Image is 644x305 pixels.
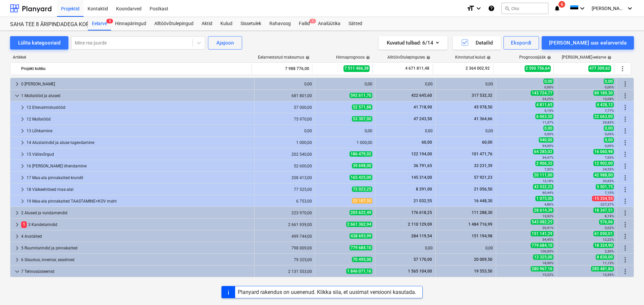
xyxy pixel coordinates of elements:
span: Rohkem tegevusi [621,209,629,217]
div: Kinnitatud kulud [455,55,491,60]
a: Kulud [216,17,236,30]
span: Rohkem tegevusi [621,185,629,194]
span: 145 314,00 [411,175,433,180]
span: Rohkem tegevusi [621,115,629,123]
iframe: Chat Widget [610,273,644,305]
div: Rahavoog [265,17,295,30]
span: 317 532,32 [471,93,493,98]
small: 11,37% [542,121,553,124]
small: 8,19% [605,214,614,218]
small: 2,30% [605,249,614,253]
button: Kuvatud tulbad:6/14 [379,36,447,50]
span: 8 291,00 [415,187,433,192]
div: 7 Tehnosüsteemid [21,266,252,277]
span: 28 614,39 [533,208,553,213]
div: 1 Mullatööd ja alused [21,90,252,101]
div: 18 Väikeehitised maa-alal [26,184,252,195]
span: keyboard_arrow_right [13,232,21,240]
span: help [606,56,611,60]
span: 21 056,50 [473,187,493,192]
small: 34,47% [542,156,553,159]
small: 4,86% [544,203,553,206]
span: 61 050,01 [593,231,614,236]
small: 0,00% [605,132,614,136]
span: 143 724,77 [531,90,553,96]
a: Alltöövõtulepingud [150,17,198,30]
span: 4 811,65 [535,102,553,107]
div: Alltöövõtulepingutes [387,55,430,60]
span: 39 698,00 [352,163,372,168]
small: 29,83% [603,121,614,124]
small: 0,00% [544,85,553,89]
span: Rohkem tegevusi [621,232,629,240]
span: 60,00 [481,140,493,145]
a: Sätted [344,17,366,30]
span: 1 565 104,00 [407,269,433,274]
span: -15 354,55 [592,196,614,201]
span: 2 590 756,64 [525,65,551,72]
span: 165 425,00 [350,175,372,180]
span: keyboard_arrow_right [18,185,26,194]
div: 0,00 [257,129,312,133]
span: 284 119,54 [411,234,433,238]
div: 681 801,00 [257,93,312,98]
span: 422 645,60 [411,93,433,98]
span: 60,00 [421,140,433,145]
div: 0,00 [438,129,493,133]
span: Rohkem tegevusi [621,92,629,100]
small: 13,92% [542,214,553,218]
span: 122 194,00 [411,152,433,156]
span: 12 902,00 [593,161,614,166]
span: 0,00 [543,79,553,84]
small: 20,41% [542,226,553,230]
span: keyboard_arrow_right [18,197,26,205]
span: Rohkem tegevusi [621,127,629,135]
span: 176 618,25 [411,210,433,215]
span: 205 622,49 [350,210,372,215]
span: 0,00 [543,126,553,131]
div: Hinnapäringud [111,17,150,30]
small: 94,00% [542,144,553,148]
span: 438 693,99 [350,233,372,239]
div: 0,00 [257,82,312,86]
button: Otsi [501,3,548,14]
span: search [504,6,510,11]
span: keyboard_arrow_down [13,268,21,276]
span: keyboard_arrow_right [13,209,21,217]
span: 1 [309,19,316,23]
span: 2 661 362,94 [346,222,372,227]
span: 7 511 466,38 [343,65,370,72]
div: 1 000,00 [257,140,312,145]
div: Detailid [461,39,493,47]
div: 0,00 [438,82,493,86]
span: 18 347,51 [593,208,614,213]
span: 779 684,10 [531,243,553,248]
button: Detailid [453,36,501,50]
span: keyboard_arrow_right [18,139,26,147]
span: 940,00 [539,137,553,143]
div: Prognoosijääk [519,55,551,60]
div: [PERSON_NAME] uus eelarverida [549,39,627,47]
div: 15 Välisvõrgud [26,149,252,160]
span: Rohkem tegevusi [621,221,629,229]
div: 12 Ettevalmistustööd [26,102,252,113]
span: Rohkem tegevusi [621,150,629,158]
small: 24,25% [542,97,553,101]
i: format_size [467,4,475,12]
span: 1 484 716,99 [468,222,493,227]
span: 5 [106,19,113,23]
span: 70 495,00 [352,257,372,262]
span: keyboard_arrow_right [18,127,26,135]
span: 41 718,90 [413,105,433,109]
span: 72 023,25 [352,186,372,192]
span: 186 479,02 [350,151,372,157]
span: 151 194,98 [471,234,493,238]
span: Rohkem tegevusi [619,65,627,73]
div: 2 131 553,00 [257,269,312,274]
span: 18 324,90 [593,243,614,248]
small: 34,45% [542,238,553,241]
span: 36 791,65 [413,163,433,168]
small: 0,00% [605,144,614,148]
div: 16 [PERSON_NAME] tihendamine [26,161,252,171]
